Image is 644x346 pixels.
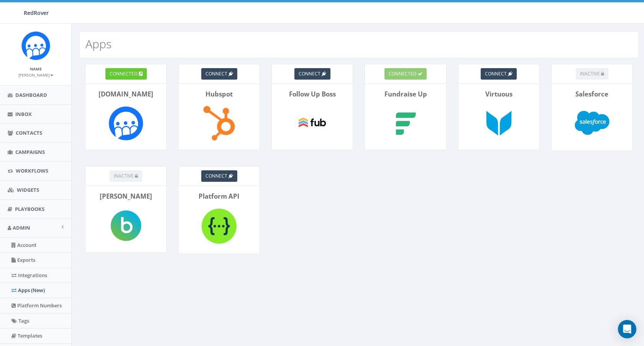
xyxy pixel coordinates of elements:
[13,224,30,231] span: Admin
[17,186,39,193] span: Widgets
[198,205,240,247] img: Platform API-logo
[478,103,520,144] img: Virtuous-logo
[85,38,112,50] h2: Apps
[105,103,147,144] img: Rally.so-logo
[21,31,50,60] img: Rally_Corp_Icon.png
[15,149,45,155] span: Campaigns
[30,66,42,72] small: Name
[201,68,237,80] a: connect
[198,103,240,144] img: Hubspot-logo
[618,320,636,338] div: Open Intercom Messenger
[184,192,254,201] p: Platform API
[278,90,347,99] p: Follow Up Boss
[24,9,49,16] span: RedRover
[16,167,48,174] span: Workflows
[201,170,237,182] a: connect
[371,90,440,99] p: Fundraise Up
[557,90,627,99] p: Salesforce
[464,90,534,99] p: Virtuous
[299,70,320,77] span: connect
[485,70,507,77] span: connect
[580,70,600,77] span: inactive
[384,68,427,80] button: connected
[389,70,417,77] span: connected
[105,68,147,80] a: connected
[576,68,608,80] button: inactive
[385,103,427,144] img: Fundraise Up-logo
[18,72,53,78] small: [PERSON_NAME]
[16,129,42,136] span: Contacts
[110,70,138,77] span: connected
[15,111,32,118] span: Inbox
[294,68,330,80] a: connect
[205,70,227,77] span: connect
[15,91,47,98] span: Dashboard
[105,205,147,246] img: Blackbaud-logo
[91,90,161,99] p: [DOMAIN_NAME]
[18,71,53,78] a: [PERSON_NAME]
[205,173,227,179] span: connect
[571,103,613,145] img: Salesforce-logo
[15,206,44,212] span: Playbooks
[481,68,517,80] a: connect
[292,103,333,144] img: Follow Up Boss-logo
[110,170,142,182] button: inactive
[91,192,161,201] p: [PERSON_NAME]
[114,173,134,179] span: inactive
[184,90,254,99] p: Hubspot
